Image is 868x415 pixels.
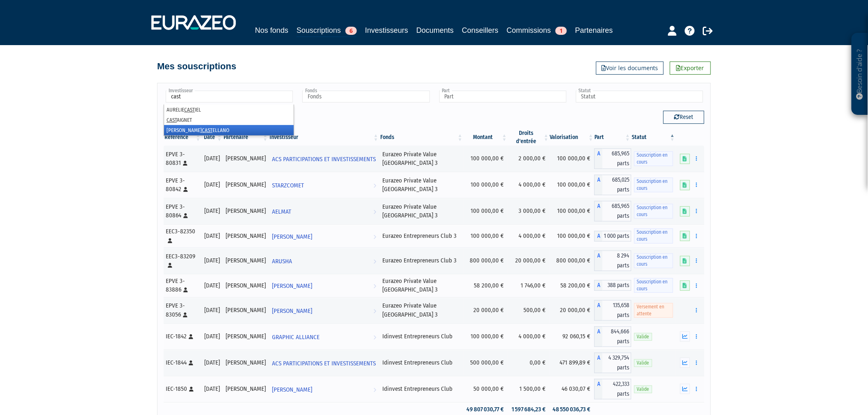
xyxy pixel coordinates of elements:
a: ARUSHA [269,253,379,269]
th: Montant: activer pour trier la colonne par ordre croissant [464,129,508,146]
a: Investisseurs [365,25,408,36]
i: Voir l'investisseur [373,167,376,182]
div: EEC3-83209 [166,252,199,270]
td: [PERSON_NAME] [223,172,269,198]
span: ACS PARTICIPATIONS ET INVESTISSEMENTS [272,356,376,371]
a: GRAPHIC ALLIANCE [269,328,379,345]
div: Eurazeo Entrepreneurs Club 3 [382,232,461,240]
td: 20 000,00 € [464,297,508,324]
span: A [594,353,603,373]
a: Conseillers [462,25,498,36]
a: STARZCOMET [269,177,379,193]
i: [Français] Personne physique [183,161,187,166]
td: [PERSON_NAME] [223,274,269,297]
a: Exporter [670,62,711,75]
td: 20 000,00 € [550,297,594,324]
a: [PERSON_NAME] [269,277,379,294]
div: A - Idinvest Entrepreneurs Club [594,326,631,347]
div: Idinvest Entrepreneurs Club [382,332,461,341]
div: [DATE] [204,180,220,189]
span: 422,333 parts [603,379,631,399]
li: AURELIE IEL [164,105,294,115]
span: AELMAT [272,204,291,219]
div: A - Eurazeo Private Value Europe 3 [594,201,631,221]
i: [Français] Personne physique [183,187,188,192]
div: [DATE] [204,281,220,290]
td: 1 746,00 € [508,274,550,297]
div: IEC-1844 [166,358,199,367]
th: Date: activer pour trier la colonne par ordre croissant [201,129,223,146]
td: [PERSON_NAME] [223,146,269,172]
span: Versement en attente [634,303,673,318]
a: Souscriptions6 [297,25,357,37]
div: A - Eurazeo Private Value Europe 3 [594,300,631,321]
i: [Français] Personne physique [183,312,187,317]
td: 800 000,00 € [550,248,594,274]
a: ACS PARTICIPATIONS ET INVESTISSEMENTS [269,150,379,167]
div: A - Idinvest Entrepreneurs Club [594,353,631,373]
div: Eurazeo Private Value [GEOGRAPHIC_DATA] 3 [382,176,461,194]
th: Fonds: activer pour trier la colonne par ordre croissant [379,129,464,146]
span: 1 [555,27,567,35]
li: [PERSON_NAME] ELLANO [164,125,294,135]
em: CAST [202,127,212,133]
td: 20 000,00 € [508,248,550,274]
div: [DATE] [204,306,220,315]
div: A - Eurazeo Private Value Europe 3 [594,175,631,195]
td: 100 000,00 € [464,146,508,172]
th: Part: activer pour trier la colonne par ordre croissant [594,129,631,146]
i: [Français] Personne physique [168,238,172,243]
span: 685,965 parts [603,201,631,221]
td: [PERSON_NAME] [223,224,269,248]
a: AELMAT [269,203,379,219]
div: [DATE] [204,358,220,367]
div: Eurazeo Private Value [GEOGRAPHIC_DATA] 3 [382,277,461,294]
i: Voir l'investisseur [373,229,376,244]
em: CAST [167,117,177,123]
span: 388 parts [603,280,631,291]
td: [PERSON_NAME] [223,297,269,324]
span: 8 294 parts [603,251,631,271]
a: [PERSON_NAME] [269,381,379,397]
span: GRAPHIC ALLIANCE [272,330,320,345]
span: STARZCOMET [272,178,304,193]
span: Souscription en cours [634,178,673,192]
span: Souscription en cours [634,204,673,219]
span: Valide [634,359,652,367]
span: 4 329,754 parts [603,353,631,373]
div: [DATE] [204,207,220,215]
span: A [594,280,603,291]
i: Voir l'investisseur [373,382,376,397]
em: CAST [184,107,195,113]
span: 685,965 parts [603,148,631,169]
i: [Français] Personne physique [183,213,188,218]
td: [PERSON_NAME] [223,248,269,274]
td: 3 000,00 € [508,198,550,224]
td: 500 000,00 € [464,350,508,376]
div: A - Eurazeo Entrepreneurs Club 3 [594,231,631,242]
th: Statut : activer pour trier la colonne par ordre d&eacute;croissant [631,129,676,146]
td: [PERSON_NAME] [223,198,269,224]
th: Référence : activer pour trier la colonne par ordre croissant [164,129,201,146]
div: Idinvest Entrepreneurs Club [382,358,461,367]
span: A [594,379,603,399]
span: [PERSON_NAME] [272,303,312,319]
span: A [594,251,603,271]
td: 100 000,00 € [464,224,508,248]
div: EPVE 3-80864 [166,203,199,220]
td: 0,00 € [508,350,550,376]
td: 4 000,00 € [508,172,550,198]
td: 100 000,00 € [550,224,594,248]
p: Besoin d'aide ? [855,37,865,111]
span: [PERSON_NAME] [272,229,312,244]
td: 800 000,00 € [464,248,508,274]
div: [DATE] [204,332,220,341]
td: 92 060,15 € [550,324,594,350]
h4: Mes souscriptions [157,62,236,71]
div: IEC-1850 [166,385,199,393]
td: 2 000,00 € [508,146,550,172]
th: Investisseur: activer pour trier la colonne par ordre croissant [269,129,379,146]
i: [Français] Personne physique [168,263,172,268]
span: Souscription en cours [634,253,673,268]
td: 471 899,89 € [550,350,594,376]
